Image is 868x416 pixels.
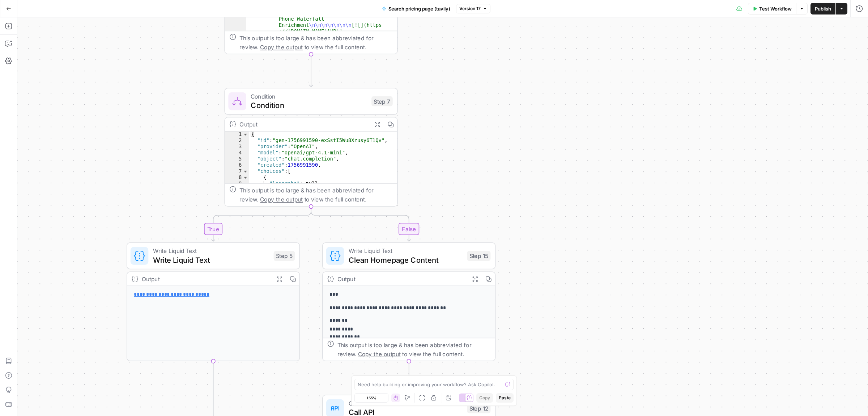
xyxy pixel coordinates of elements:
div: 7 [225,169,249,175]
span: 155% [366,395,376,401]
div: Output [239,120,367,129]
button: Version 17 [456,4,490,13]
button: Search pricing page (tavily) [378,3,455,14]
span: Publish [815,5,831,12]
div: Output [337,274,465,283]
span: Copy the output [358,350,400,357]
span: Test Workflow [759,5,792,12]
div: Step 7 [371,96,393,107]
span: Write Liquid Text [349,246,463,255]
span: Toggle code folding, rows 1 through 19 [242,132,248,138]
div: 1 [225,132,249,138]
g: Edge from step_7 to step_5 [212,207,311,241]
div: 8 [225,175,249,181]
span: Toggle code folding, rows 7 through 18 [242,169,248,175]
span: Copy the output [260,196,302,203]
g: Edge from step_1 to step_7 [309,54,312,87]
div: 3 [225,144,249,150]
button: Paste [496,393,514,403]
div: 4 [225,150,249,156]
div: Step 15 [467,251,490,261]
div: 9 [225,181,249,187]
div: ConditionConditionStep 7Output{ "id":"gen-1756991590-exSstI5Wu8Xzusy6T1Qv", "provider":"OpenAI", ... [225,88,398,207]
span: Write Liquid Text [153,246,269,255]
span: Clean Homepage Content [349,254,463,265]
div: 2 [225,138,249,144]
button: Copy [476,393,493,403]
span: Version 17 [459,5,481,12]
button: Publish [810,3,835,14]
div: Step 12 [467,403,490,413]
span: Search pricing page (tavily) [388,5,450,12]
span: Condition [251,100,367,111]
button: Test Workflow [748,3,796,14]
span: Write Liquid Text [153,254,269,265]
div: 5 [225,156,249,162]
span: Paste [499,395,511,401]
span: Copy [479,395,490,401]
g: Edge from step_15 to step_12 [407,361,410,394]
span: Toggle code folding, rows 8 through 17 [242,175,248,181]
span: Condition [251,92,367,101]
div: Output [142,274,269,283]
div: This output is too large & has been abbreviated for review. to view the full content. [239,33,393,51]
g: Edge from step_7 to step_15 [311,207,410,241]
div: Step 5 [274,251,295,261]
span: Copy the output [260,43,302,50]
span: Call API [349,399,463,408]
div: This output is too large & has been abbreviated for review. to view the full content. [337,341,491,358]
div: 6 [225,162,249,169]
div: This output is too large & has been abbreviated for review. to view the full content. [239,186,393,204]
